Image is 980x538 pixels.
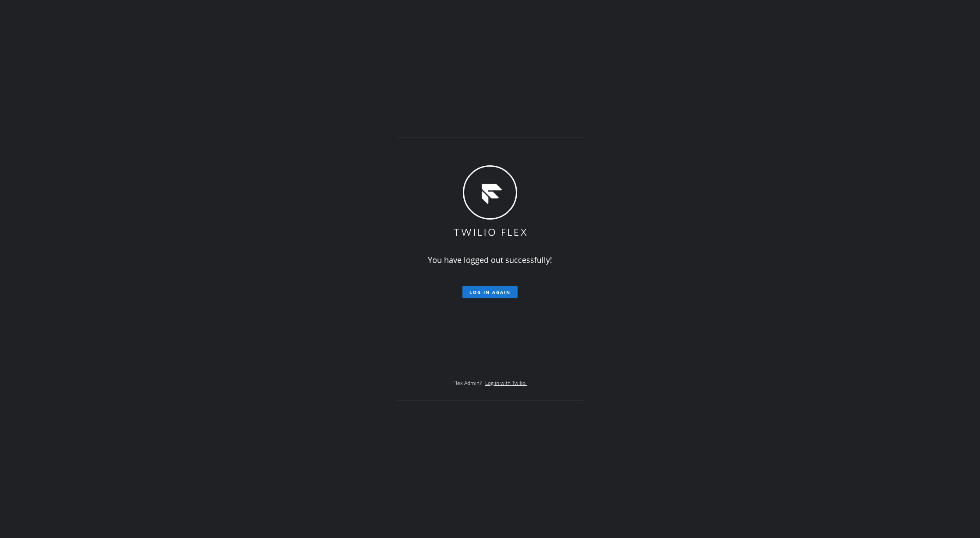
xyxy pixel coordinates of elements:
a: Log in with Twilio. [485,379,527,387]
span: Flex Admin? [453,379,482,387]
span: Log in again [469,289,511,295]
span: You have logged out successfully! [428,255,552,265]
button: Log in again [462,286,518,298]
